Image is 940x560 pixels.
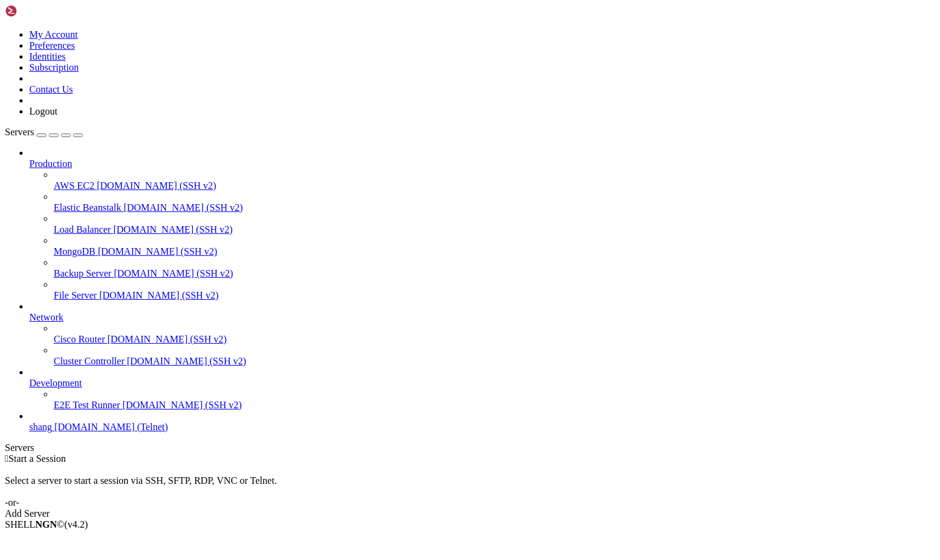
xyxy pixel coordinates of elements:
div: Select a server to start a session via SSH, SFTP, RDP, VNC or Telnet. -or- [5,464,935,508]
a: AWS EC2 [DOMAIN_NAME] (SSH v2) [54,180,935,191]
li: File Server [DOMAIN_NAME] (SSH v2) [54,279,935,301]
a: Servers [5,127,83,137]
span: E2E Test Runner [54,400,120,410]
b: NGN [35,519,57,530]
li: Network [29,301,935,367]
span: AWS EC2 [54,180,95,191]
li: Cluster Controller [DOMAIN_NAME] (SSH v2) [54,345,935,367]
span: [DOMAIN_NAME] (SSH v2) [99,290,219,300]
a: My Account [29,29,78,40]
a: shang [DOMAIN_NAME] (Telnet) [29,422,935,433]
img: Shellngn [5,5,75,17]
li: Elastic Beanstalk [DOMAIN_NAME] (SSH v2) [54,191,935,213]
span: [DOMAIN_NAME] (SSH v2) [123,400,242,410]
a: Logout [29,106,57,116]
li: Load Balancer [DOMAIN_NAME] (SSH v2) [54,213,935,235]
a: Elastic Beanstalk [DOMAIN_NAME] (SSH v2) [54,202,935,213]
span: [DOMAIN_NAME] (SSH v2) [97,180,217,191]
span: Cluster Controller [54,356,124,366]
a: Load Balancer [DOMAIN_NAME] (SSH v2) [54,224,935,235]
span: [DOMAIN_NAME] (SSH v2) [113,224,233,235]
a: Production [29,158,935,169]
li: Backup Server [DOMAIN_NAME] (SSH v2) [54,257,935,279]
li: Cisco Router [DOMAIN_NAME] (SSH v2) [54,323,935,345]
span: [DOMAIN_NAME] (Telnet) [54,422,168,432]
a: Backup Server [DOMAIN_NAME] (SSH v2) [54,268,935,279]
span: [DOMAIN_NAME] (SSH v2) [98,246,217,257]
a: Cluster Controller [DOMAIN_NAME] (SSH v2) [54,356,935,367]
span: SHELL © [5,519,88,530]
a: Preferences [29,40,75,51]
a: MongoDB [DOMAIN_NAME] (SSH v2) [54,246,935,257]
span: Backup Server [54,268,112,278]
li: Production [29,147,935,301]
span: [DOMAIN_NAME] (SSH v2) [124,202,243,213]
span: Production [29,158,72,169]
li: shang [DOMAIN_NAME] (Telnet) [29,411,935,433]
span: Servers [5,127,34,137]
span: Development [29,378,82,388]
span: [DOMAIN_NAME] (SSH v2) [107,334,227,344]
span: Elastic Beanstalk [54,202,121,213]
li: MongoDB [DOMAIN_NAME] (SSH v2) [54,235,935,257]
span: Network [29,312,63,322]
li: Development [29,367,935,411]
li: E2E Test Runner [DOMAIN_NAME] (SSH v2) [54,389,935,411]
span: shang [29,422,52,432]
a: Cisco Router [DOMAIN_NAME] (SSH v2) [54,334,935,345]
span: File Server [54,290,97,300]
a: Subscription [29,62,79,73]
a: File Server [DOMAIN_NAME] (SSH v2) [54,290,935,301]
span: [DOMAIN_NAME] (SSH v2) [127,356,246,366]
div: Add Server [5,508,935,519]
span: 4.2.0 [65,519,88,530]
a: E2E Test Runner [DOMAIN_NAME] (SSH v2) [54,400,935,411]
span: [DOMAIN_NAME] (SSH v2) [114,268,234,278]
a: Development [29,378,935,389]
span:  [5,453,9,464]
li: AWS EC2 [DOMAIN_NAME] (SSH v2) [54,169,935,191]
span: Start a Session [9,453,66,464]
span: Cisco Router [54,334,105,344]
span: Load Balancer [54,224,111,235]
span: MongoDB [54,246,95,257]
a: Network [29,312,935,323]
div: Servers [5,442,935,453]
a: Contact Us [29,84,73,94]
a: Identities [29,51,66,62]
